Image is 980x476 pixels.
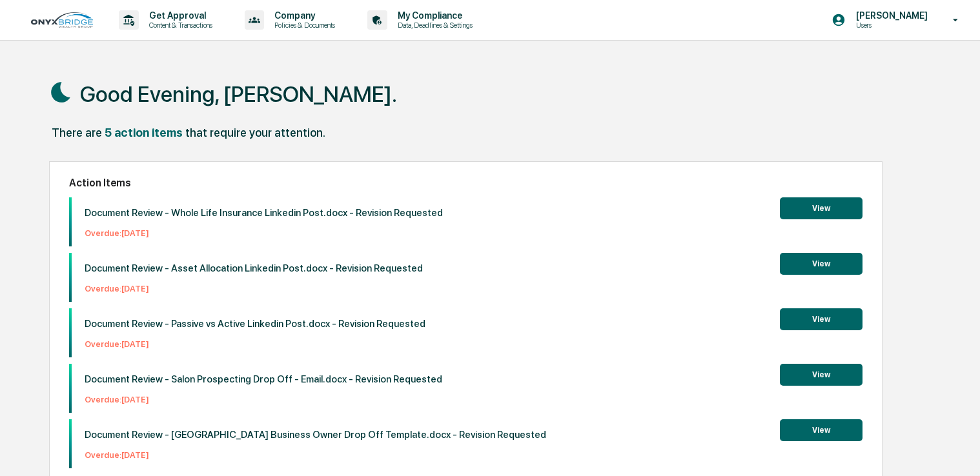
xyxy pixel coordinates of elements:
[85,263,423,274] p: Document Review - Asset Allocation Linkedin Post.docx - Revision Requested
[780,419,863,441] button: View
[85,318,425,330] p: Document Review - Passive vs Active Linkedin Post.docx - Revision Requested
[185,126,325,139] div: that require your attention.
[85,284,423,293] p: Overdue: [DATE]
[780,364,863,386] button: View
[69,177,863,189] h2: Action Items
[85,339,425,349] p: Overdue: [DATE]
[780,312,863,324] a: View
[387,10,479,21] p: My Compliance
[52,126,102,139] div: There are
[85,373,442,385] p: Document Review - Salon Prospecting Drop Off - Email.docx - Revision Requested
[264,21,342,30] p: Policies & Documents
[387,21,479,30] p: Data, Deadlines & Settings
[780,253,863,275] button: View
[780,201,863,213] a: View
[780,257,863,269] a: View
[264,10,342,21] p: Company
[85,450,546,460] p: Overdue: [DATE]
[85,395,442,404] p: Overdue: [DATE]
[80,81,397,107] h1: Good Evening, [PERSON_NAME].
[846,10,934,21] p: [PERSON_NAME]
[780,197,863,219] button: View
[85,207,443,219] p: Document Review - Whole Life Insurance Linkedin Post.docx - Revision Requested
[780,423,863,435] a: View
[85,228,443,238] p: Overdue: [DATE]
[780,368,863,380] a: View
[846,21,934,30] p: Users
[105,126,183,139] div: 5 action items
[139,21,219,30] p: Content & Transactions
[85,429,546,441] p: Document Review - [GEOGRAPHIC_DATA] Business Owner Drop Off Template.docx - Revision Requested
[139,10,219,21] p: Get Approval
[31,12,93,28] img: logo
[780,308,863,330] button: View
